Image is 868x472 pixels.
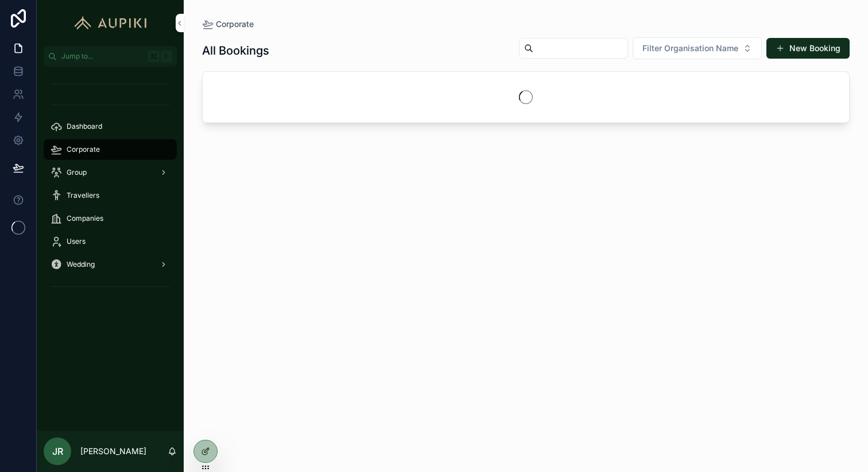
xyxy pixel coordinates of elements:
[44,116,177,137] a: Dashboard
[202,18,254,30] a: Corporate
[766,38,850,59] button: New Booking
[67,214,103,223] span: Companies
[44,185,177,206] a: Travellers
[37,67,184,310] div: scrollable content
[633,37,762,59] button: Select Button
[44,162,177,183] a: Group
[61,52,144,61] span: Jump to...
[67,237,86,246] span: Users
[52,444,63,458] span: JR
[67,260,95,269] span: Wedding
[44,254,177,275] a: Wedding
[44,139,177,160] a: Corporate
[44,231,177,252] a: Users
[67,191,99,200] span: Travellers
[69,14,152,32] img: App logo
[202,43,269,59] h1: All Bookings
[216,18,254,30] span: Corporate
[642,43,738,54] span: Filter Organisation Name
[67,145,100,154] span: Corporate
[162,52,171,61] span: K
[67,122,102,131] span: Dashboard
[44,208,177,229] a: Companies
[80,446,146,457] p: [PERSON_NAME]
[67,168,87,177] span: Group
[44,46,177,67] button: Jump to...K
